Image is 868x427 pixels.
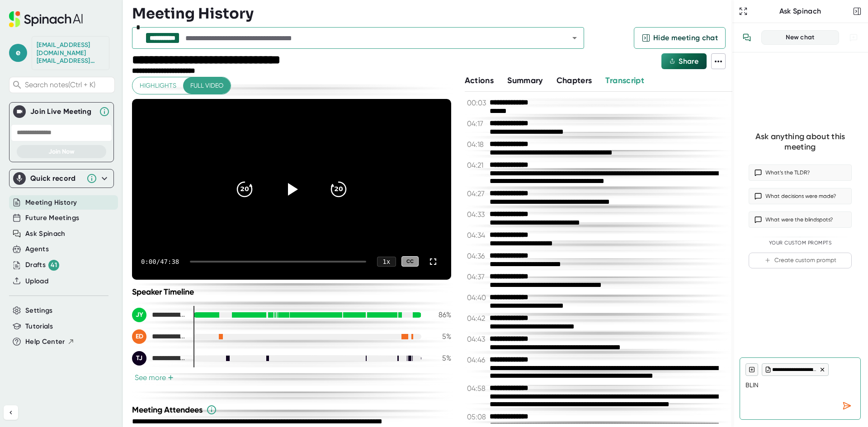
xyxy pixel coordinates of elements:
[37,41,104,65] div: edotson@starrez.com edotson@starrez.com
[557,75,592,87] button: Chapters
[568,32,581,44] button: Open
[467,335,487,343] span: 04:43
[467,161,487,169] span: 04:21
[661,53,707,69] button: Share
[25,229,66,239] button: Ask Spinach
[190,80,223,91] span: Full video
[605,75,644,85] span: Transcript
[634,27,726,49] button: Hide meeting chat
[25,260,59,271] div: Drafts
[851,5,863,18] button: Close conversation sidebar
[13,169,110,188] div: Quick record
[429,310,451,319] div: 86 %
[132,308,186,322] div: Jessica Younts
[132,329,186,344] div: Elijah Dotson
[401,256,419,267] div: CC
[467,272,487,281] span: 04:37
[507,75,542,85] span: Summary
[467,140,487,149] span: 04:18
[132,351,146,366] div: TJ
[132,404,453,415] div: Meeting Attendees
[25,276,48,286] button: Upload
[749,131,852,152] div: Ask anything about this meeting
[25,337,65,347] span: Help Center
[132,5,254,22] h3: Meeting History
[132,308,146,322] div: JY
[48,148,75,155] span: Join Now
[467,210,487,219] span: 04:33
[767,33,833,42] div: New chat
[17,145,106,158] button: Join Now
[465,75,494,87] button: Actions
[839,398,855,414] div: Send message
[749,188,852,204] button: What decisions were made?
[467,99,487,107] span: 00:03
[141,258,179,265] div: 0:00 / 47:38
[738,28,756,47] button: View conversation history
[467,314,487,323] span: 04:42
[467,231,487,239] span: 04:34
[467,293,487,302] span: 04:40
[429,332,451,341] div: 5 %
[132,329,146,344] div: ED
[467,119,487,128] span: 04:17
[25,321,53,332] button: Tutorials
[467,413,487,421] span: 05:08
[749,240,852,246] div: Your Custom Prompts
[132,373,176,382] button: See more+
[750,7,851,16] div: Ask Spinach
[465,75,494,85] span: Actions
[749,253,852,268] button: Create custom prompt
[745,376,855,398] textarea: BLIN
[377,257,396,267] div: 1 x
[30,107,94,116] div: Join Live Meeting
[557,75,592,85] span: Chapters
[25,260,59,271] button: Drafts 41
[25,305,53,316] button: Settings
[605,75,644,87] button: Transcript
[30,174,82,183] div: Quick record
[9,44,27,62] span: e
[13,103,110,121] div: Join Live MeetingJoin Live Meeting
[4,405,18,420] button: Collapse sidebar
[467,252,487,260] span: 04:36
[467,384,487,393] span: 04:58
[737,5,750,18] button: Expand to Ask Spinach page
[132,77,184,94] button: Highlights
[467,189,487,198] span: 04:27
[132,287,451,297] div: Speaker Timeline
[653,33,718,43] span: Hide meeting chat
[25,197,77,208] button: Meeting History
[507,75,542,87] button: Summary
[467,356,487,364] span: 04:46
[140,80,176,91] span: Highlights
[25,244,49,254] button: Agents
[679,57,698,66] span: Share
[15,107,24,116] img: Join Live Meeting
[168,374,174,381] span: +
[48,260,59,271] div: 41
[25,80,112,89] span: Search notes (Ctrl + K)
[749,211,852,228] button: What were the blindspots?
[749,164,852,181] button: What’s the TLDR?
[25,337,75,347] button: Help Center
[25,213,79,223] button: Future Meetings
[132,351,186,366] div: Tiffany Jenkins
[183,77,231,94] button: Full video
[429,354,451,362] div: 5 %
